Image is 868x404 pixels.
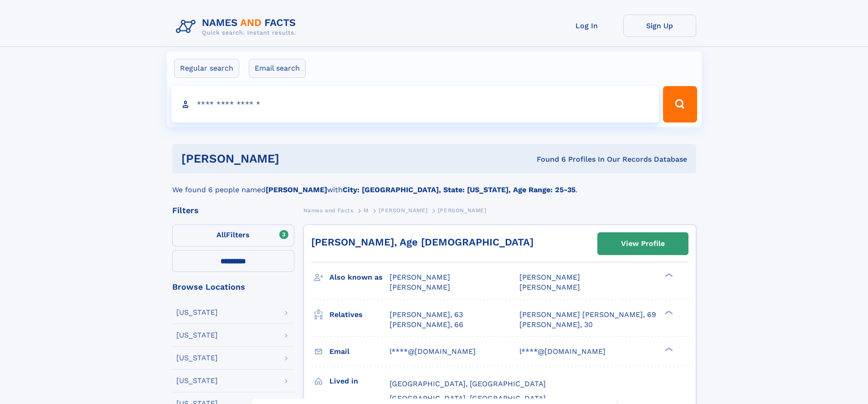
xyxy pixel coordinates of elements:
[623,15,696,37] a: Sign Up
[176,332,218,339] div: [US_STATE]
[216,230,226,239] span: All
[176,354,218,362] div: [US_STATE]
[663,346,673,352] div: ❯
[598,233,688,255] a: View Profile
[171,86,659,123] input: search input
[438,207,487,214] span: [PERSON_NAME]
[663,272,673,278] div: ❯
[172,206,294,215] div: Filters
[303,205,354,216] a: Names and Facts
[390,310,463,320] a: [PERSON_NAME], 63
[621,233,665,254] div: View Profile
[390,379,546,388] span: [GEOGRAPHIC_DATA], [GEOGRAPHIC_DATA]
[181,153,408,164] h1: [PERSON_NAME]
[519,283,580,291] span: [PERSON_NAME]
[172,225,294,246] label: Filters
[390,283,450,291] span: [PERSON_NAME]
[329,344,390,359] h3: Email
[343,185,575,194] b: City: [GEOGRAPHIC_DATA], State: [US_STATE], Age Range: 25-35
[172,174,696,195] div: We found 6 people named with .
[663,309,673,315] div: ❯
[390,320,463,330] a: [PERSON_NAME], 66
[408,154,687,164] div: Found 6 Profiles In Our Records Database
[176,377,218,384] div: [US_STATE]
[550,15,623,37] a: Log In
[519,273,580,281] span: [PERSON_NAME]
[364,205,369,216] a: M
[390,394,546,403] span: [GEOGRAPHIC_DATA], [GEOGRAPHIC_DATA]
[329,270,390,285] h3: Also known as
[329,373,390,389] h3: Lived in
[379,205,427,216] a: [PERSON_NAME]
[266,185,327,194] b: [PERSON_NAME]
[329,307,390,322] h3: Relatives
[519,310,656,320] a: [PERSON_NAME] [PERSON_NAME], 69
[663,86,697,123] button: Search Button
[172,283,294,291] div: Browse Locations
[379,207,427,214] span: [PERSON_NAME]
[176,309,218,316] div: [US_STATE]
[364,207,369,214] span: M
[172,15,303,39] img: Logo Names and Facts
[311,236,534,248] a: [PERSON_NAME], Age [DEMOGRAPHIC_DATA]
[519,320,593,330] a: [PERSON_NAME], 30
[174,59,239,78] label: Regular search
[390,273,450,281] span: [PERSON_NAME]
[249,59,306,78] label: Email search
